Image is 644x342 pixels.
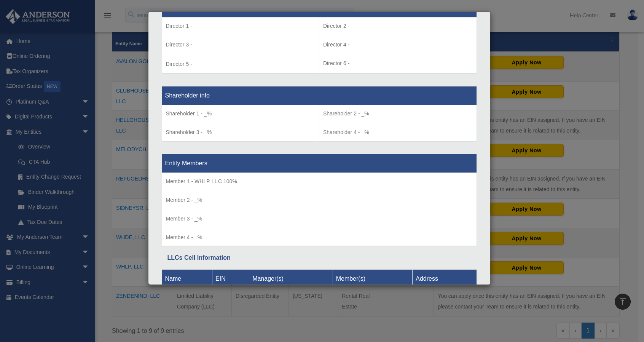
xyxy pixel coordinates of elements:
th: EIN [212,270,249,288]
p: Shareholder 3 - _% [166,128,316,137]
p: Director 2 - [323,21,473,31]
p: Member 4 - _% [166,233,473,242]
p: Member 3 - _% [166,214,473,224]
p: Director 3 - [166,40,316,50]
th: Manager(s) [249,270,333,288]
td: Director 5 - [162,18,319,74]
th: Entity Members [162,154,477,173]
th: Shareholder info [162,86,477,105]
p: Shareholder 4 - _% [323,128,473,137]
p: Shareholder 2 - _% [323,109,473,118]
p: Member 2 - _% [166,195,473,205]
p: Shareholder 1 - _% [166,109,316,118]
th: Member(s) [333,270,413,288]
p: Director 1 - [166,21,316,31]
div: LLCs Cell Information [167,253,471,263]
th: Name [162,270,212,288]
p: Director 6 - [323,59,473,68]
p: Director 4 - [323,40,473,50]
th: Address [413,270,477,288]
p: Member 1 - WHLP, LLC 100% [166,177,473,186]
